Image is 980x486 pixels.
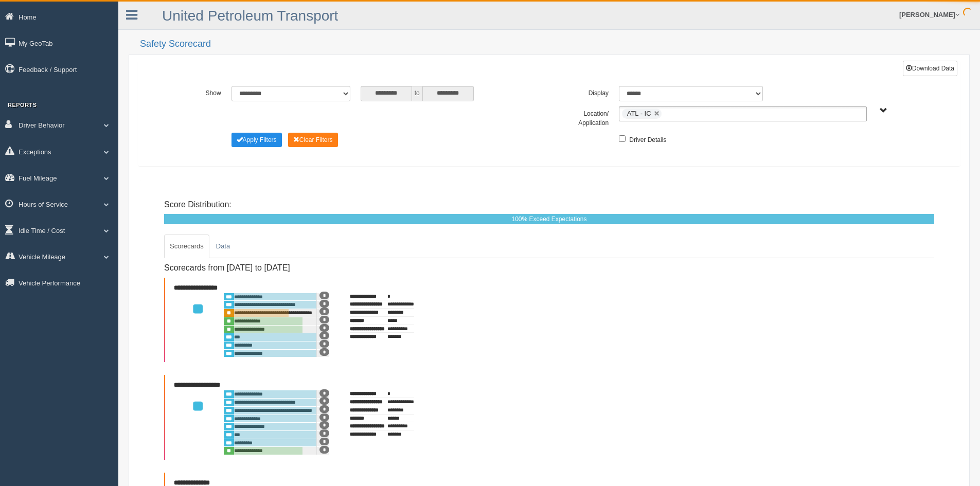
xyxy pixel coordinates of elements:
[629,133,666,145] label: Driver Details
[903,61,957,76] button: Download Data
[231,133,282,147] button: Change Filter Options
[627,110,651,117] span: ATL - IC
[511,215,586,223] span: 100% Exceed Expectations
[288,133,338,147] button: Change Filter Options
[140,39,970,49] h2: Safety Scorecard
[164,200,934,209] h4: Score Distribution:
[162,86,226,98] label: Show
[412,86,422,101] span: to
[162,8,338,24] a: United Petroleum Transport
[549,86,614,98] label: Display
[210,235,236,258] a: Data
[164,263,473,273] h4: Scorecards from [DATE] to [DATE]
[164,235,209,258] a: Scorecards
[549,106,614,128] label: Location/ Application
